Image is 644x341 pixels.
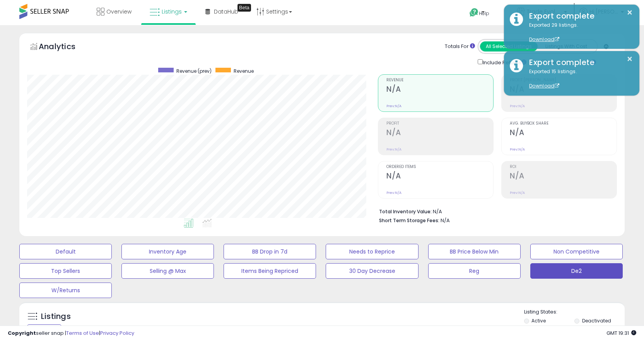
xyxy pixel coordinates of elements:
button: Needs to Reprice [326,244,418,259]
span: ROI [510,165,617,169]
small: Prev: N/A [386,190,401,195]
strong: Copyright [8,329,36,337]
span: Revenue [386,78,493,82]
span: N/A [441,217,450,224]
span: Ordered Items [386,165,493,169]
li: N/A [379,206,611,216]
a: Privacy Policy [100,329,134,337]
div: Export complete [523,57,634,68]
button: BB Drop in 7d [224,244,316,259]
span: Listings [162,8,182,15]
small: Prev: N/A [510,190,525,195]
button: × [627,8,633,17]
small: Prev: N/A [386,147,401,152]
button: Default [19,244,112,259]
div: Exported 15 listings. [523,68,634,90]
div: Tooltip anchor [237,4,251,12]
a: Download [529,36,559,43]
button: W/Returns [19,283,112,298]
button: × [627,54,633,64]
button: Top Sellers [19,263,112,279]
i: Get Help [469,8,479,17]
b: Total Inventory Value: [379,208,432,215]
button: De2 [530,263,623,279]
span: Help [479,10,489,17]
a: Download [529,82,559,89]
div: Include Returns [472,58,536,67]
a: Terms of Use [66,329,99,337]
label: Deactivated [582,317,611,324]
button: Reg [428,263,521,279]
b: Short Term Storage Fees: [379,217,439,224]
span: Profit [386,122,493,126]
div: seller snap | | [8,330,134,337]
h2: N/A [510,171,617,182]
button: Inventory Age [121,244,214,259]
span: DataHub [214,8,238,15]
h2: N/A [386,85,493,95]
a: Help [463,2,504,25]
button: All Selected Listings [480,41,538,51]
span: Avg. Buybox Share [510,122,617,126]
button: Non Competitive [530,244,623,259]
button: Selling @ Max [121,263,214,279]
small: Prev: N/A [510,147,525,152]
span: Revenue [234,68,254,74]
div: Totals For [445,43,475,50]
h5: Analytics [39,41,91,54]
h2: N/A [386,128,493,139]
span: Overview [106,8,132,15]
small: Prev: N/A [510,104,525,108]
button: Items Being Repriced [224,263,316,279]
h5: Listings [41,311,71,322]
p: Listing States: [524,308,625,316]
button: BB Price Below Min [428,244,521,259]
button: 30 Day Decrease [326,263,418,279]
h2: N/A [386,171,493,182]
div: Clear All Filters [27,324,61,332]
div: Export complete [523,10,634,22]
small: Prev: N/A [386,104,401,108]
h2: N/A [510,128,617,139]
span: Revenue (prev) [176,68,212,74]
div: Exported 29 listings. [523,22,634,43]
span: 2025-10-8 19:31 GMT [606,329,636,337]
label: Active [531,317,546,324]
